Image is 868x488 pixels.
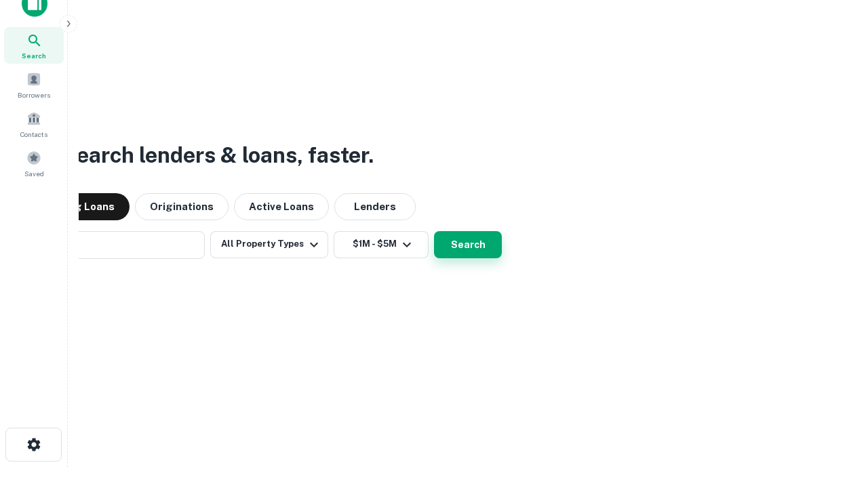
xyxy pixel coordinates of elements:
[18,89,50,100] span: Borrowers
[434,231,502,258] button: Search
[210,231,328,258] button: All Property Types
[334,231,429,258] button: $1M - $5M
[22,50,46,61] span: Search
[4,145,64,182] a: Saved
[62,139,374,171] h3: Search lenders & loans, faster.
[334,193,416,220] button: Lenders
[234,193,329,220] button: Active Loans
[4,106,64,142] a: Contacts
[4,27,64,64] a: Search
[20,129,47,140] span: Contacts
[24,168,44,179] span: Saved
[800,380,868,445] iframe: Chat Widget
[4,66,64,103] a: Borrowers
[135,193,229,220] button: Originations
